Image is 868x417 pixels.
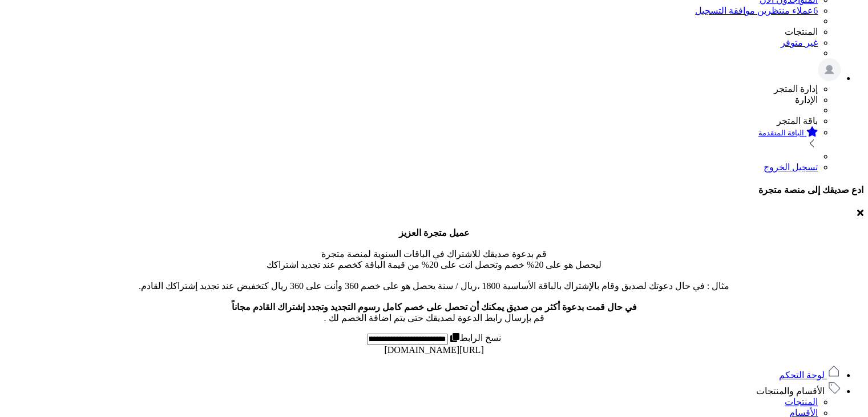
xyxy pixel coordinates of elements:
[448,333,501,343] label: نسخ الرابط
[5,345,863,355] div: [URL][DOMAIN_NAME]
[5,126,818,151] a: الباقة المتقدمة
[399,228,470,238] b: عميل متجرة العزيز
[764,162,818,172] a: تسجيل الخروج
[758,129,804,137] small: الباقة المتقدمة
[5,26,818,37] li: المنتجات
[232,302,637,312] b: في حال قمت بدعوة أكثر من صديق يمكنك أن تحصل على خصم كامل رسوم التجديد وتجدد إشتراك القادم مجاناً
[813,6,818,15] span: 6
[5,227,863,323] p: قم بدعوة صديقك للاشتراك في الباقات السنوية لمنصة متجرة ليحصل هو على 20% خصم وتحصل انت على 20% من ...
[695,6,818,15] a: 6عملاء منتظرين موافقة التسجيل
[5,115,818,126] li: باقة المتجر
[785,397,818,407] a: المنتجات
[774,84,818,94] span: إدارة المتجر
[5,185,863,195] h4: ادع صديقك إلى منصة متجرة
[781,38,818,47] a: غير متوفر
[779,370,841,380] a: لوحة التحكم
[756,386,825,396] span: الأقسام والمنتجات
[5,94,818,105] li: الإدارة
[779,370,825,380] span: لوحة التحكم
